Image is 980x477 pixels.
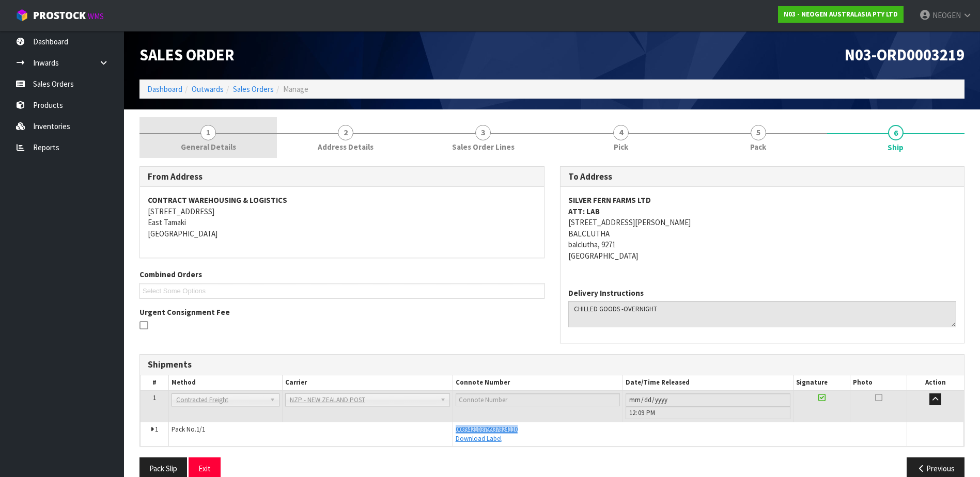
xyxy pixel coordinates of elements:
th: Connote Number [453,375,623,390]
a: Dashboard [147,84,182,94]
th: Signature [794,375,850,390]
span: 1/1 [196,425,205,434]
img: cube-alt.png [15,9,28,22]
span: 2 [338,125,353,140]
a: 00894210379937824110 [456,425,518,434]
th: # [141,375,169,390]
strong: ATT: LAB [568,206,600,216]
span: 5 [751,125,766,140]
a: Download Label [456,434,502,443]
th: Carrier [282,375,453,390]
h3: Shipments [148,360,956,370]
address: [STREET_ADDRESS][PERSON_NAME] BALCLUTHA balclutha, 9271 [GEOGRAPHIC_DATA] [568,195,957,261]
span: 4 [613,125,629,140]
span: Pack [750,141,766,152]
strong: N03 - NEOGEN AUSTRALASIA PTY LTD [784,10,898,19]
span: Address Details [318,141,374,152]
a: Sales Orders [233,84,274,94]
th: Method [168,375,282,390]
label: Delivery Instructions [568,288,644,298]
span: ProStock [33,9,86,22]
span: N03-ORD0003219 [845,45,965,65]
a: Outwards [192,84,224,94]
span: Contracted Freight [176,394,266,406]
address: [STREET_ADDRESS] East Tamaki [GEOGRAPHIC_DATA] [148,195,536,239]
span: 1 [155,425,158,434]
span: 1 [153,393,156,402]
span: General Details [181,141,236,152]
strong: SILVER FERN FARMS LTD [568,195,651,205]
label: Combined Orders [139,269,202,280]
h3: To Address [568,172,957,182]
span: Sales Order [139,45,235,65]
th: Photo [850,375,907,390]
span: NEOGEN [932,10,961,20]
span: 3 [475,125,491,140]
small: WMS [88,11,104,21]
span: Ship [888,142,904,153]
input: Connote Number [456,393,620,406]
span: NZP - NEW ZEALAND POST [290,394,436,406]
span: Sales Order Lines [452,141,515,152]
th: Action [907,375,964,390]
h3: From Address [148,172,536,182]
th: Date/Time Released [623,375,794,390]
strong: CONTRACT WAREHOUSING & LOGISTICS [148,195,287,205]
span: 1 [200,125,216,140]
label: Urgent Consignment Fee [139,307,230,317]
span: Pick [614,141,628,152]
span: 6 [888,125,904,140]
td: Pack No. [168,422,453,446]
span: Manage [283,84,308,94]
